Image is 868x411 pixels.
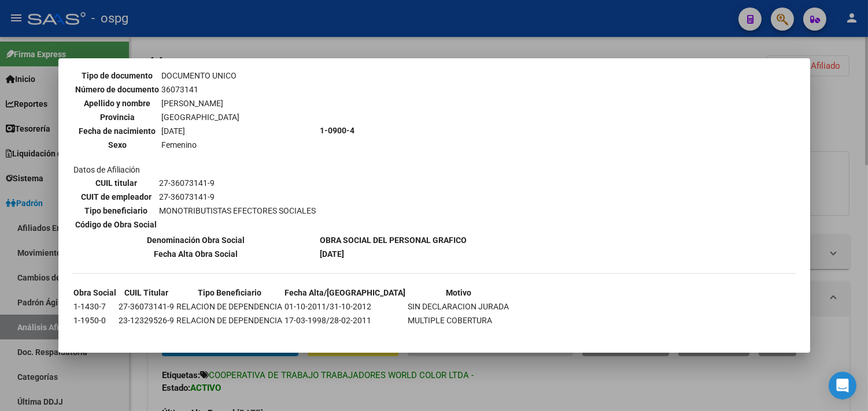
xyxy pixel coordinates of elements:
b: OBRA SOCIAL DEL PERSONAL GRAFICO [320,236,467,245]
th: Número de documento [75,83,160,96]
td: SIN DECLARACION JURADA [408,300,510,313]
th: Código de Obra Social [75,218,158,231]
th: Fecha Alta Obra Social [73,248,319,260]
td: 17-03-1998/28-02-2011 [285,314,407,327]
td: 27-36073141-9 [159,190,317,203]
td: 23-12329526-9 [119,314,175,327]
th: Tipo Beneficiario [176,286,283,299]
td: [GEOGRAPHIC_DATA] [161,111,241,124]
td: 01-10-2011/31-10-2012 [285,300,407,313]
th: Apellido y nombre [75,97,160,110]
th: Fecha Alta/[GEOGRAPHIC_DATA] [285,286,407,299]
td: RELACION DE DEPENDENCIA [176,314,283,327]
b: [DATE] [320,249,345,259]
th: CUIL titular [75,177,158,189]
th: Denominación Obra Social [73,234,319,246]
th: CUIL Titular [119,286,175,299]
td: 27-36073141-9 [119,300,175,313]
td: 1-1950-0 [73,314,117,327]
th: Sexo [75,139,160,151]
td: 27-36073141-9 [159,177,317,189]
th: Tipo beneficiario [75,204,158,217]
td: [DATE] [161,125,241,137]
b: 1-0900-4 [320,126,355,135]
td: DOCUMENTO UNICO [161,69,241,82]
th: CUIT de empleador [75,190,158,203]
td: MONOTRIBUTISTAS EFECTORES SOCIALES [159,204,317,217]
th: Provincia [75,111,160,124]
td: Datos personales Datos de Afiliación [73,28,319,233]
td: 36073141 [161,83,241,96]
td: MULTIPLE COBERTURA [408,314,510,327]
td: Femenino [161,139,241,151]
td: 1-1430-7 [73,300,117,313]
td: RELACION DE DEPENDENCIA [176,300,283,313]
td: [PERSON_NAME] [161,97,241,110]
div: Open Intercom Messenger [829,372,856,399]
th: Fecha de nacimiento [75,125,160,137]
th: Motivo [408,286,510,299]
th: Tipo de documento [75,69,160,82]
th: Obra Social [73,286,117,299]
